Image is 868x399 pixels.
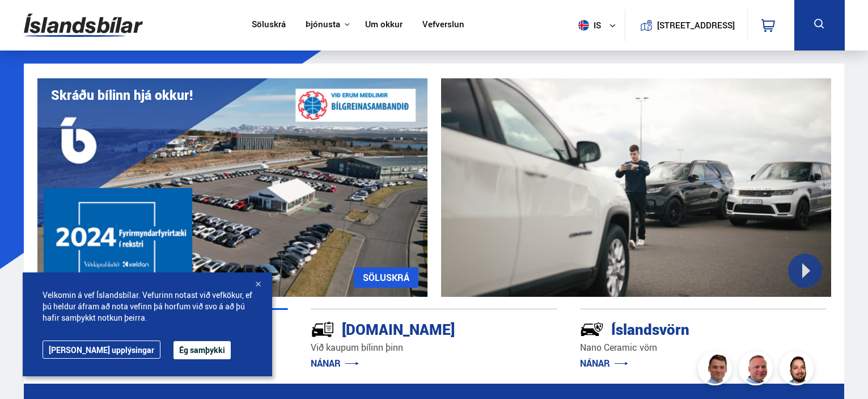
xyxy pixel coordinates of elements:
img: eKx6w-_Home_640_.png [37,78,427,297]
a: Söluskrá [252,19,286,31]
a: [STREET_ADDRESS] [631,9,741,41]
a: [PERSON_NAME] upplýsingar [43,341,160,359]
p: Við kaupum bílinn þinn [311,341,557,354]
a: SÖLUSKRÁ [354,267,418,288]
p: Nano Ceramic vörn [580,341,827,354]
a: NÁNAR [311,357,359,369]
a: Um okkur [365,19,403,31]
img: siFngHWaQ9KaOqBr.png [740,353,774,387]
h1: Skráðu bílinn hjá okkur! [51,87,193,103]
button: Ég samþykki [173,341,231,359]
img: nhp88E3Fdnt1Opn2.png [781,353,815,387]
img: tr5P-W3DuiFaO7aO.svg [311,317,335,341]
a: NÁNAR [580,357,628,369]
button: is [574,9,625,42]
button: Þjónusta [306,19,340,30]
div: [DOMAIN_NAME] [311,318,517,338]
span: is [574,20,602,31]
img: G0Ugv5HjCgRt.svg [24,7,143,44]
img: -Svtn6bYgwAsiwNX.svg [580,317,604,341]
img: FbJEzSuNWCJXmdc-.webp [700,353,734,387]
a: Vefverslun [422,19,464,31]
div: Íslandsvörn [580,318,786,338]
span: Velkomin á vef Íslandsbílar. Vefurinn notast við vefkökur, ef þú heldur áfram að nota vefinn þá h... [43,289,252,324]
img: svg+xml;base64,PHN2ZyB4bWxucz0iaHR0cDovL3d3dy53My5vcmcvMjAwMC9zdmciIHdpZHRoPSI1MTIiIGhlaWdodD0iNT... [578,20,589,31]
button: [STREET_ADDRESS] [662,20,731,30]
